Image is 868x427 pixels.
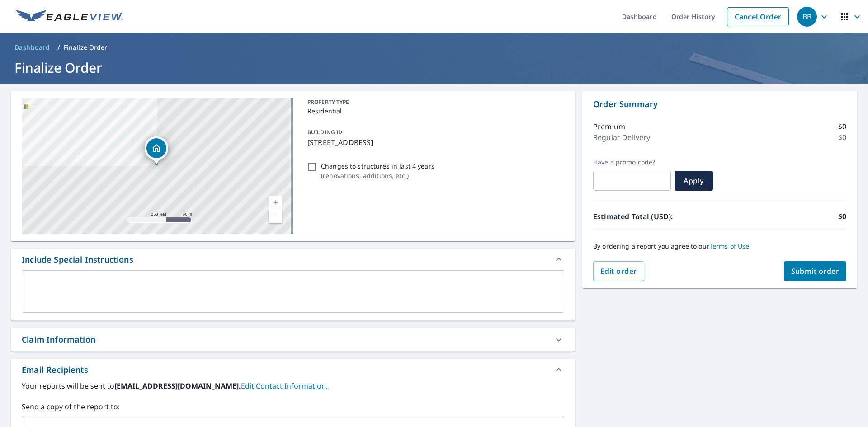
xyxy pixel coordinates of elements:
[57,42,60,53] li: /
[593,242,846,250] p: By ordering a report you agree to our
[11,40,857,55] nav: breadcrumb
[16,10,123,23] img: EV Logo
[593,261,644,281] button: Edit order
[791,266,840,276] span: Submit order
[797,7,817,27] div: BB
[593,132,650,143] p: Regular Delivery
[269,209,282,223] a: Current Level 17, Zoom Out
[593,98,846,110] p: Order Summary
[22,380,564,391] label: Your reports will be sent to
[784,261,847,281] button: Submit order
[145,136,168,164] div: Dropped pin, building 1, Residential property, 11136 W St Omaha, NE 68137
[11,359,575,380] div: Email Recipients
[593,121,625,132] p: Premium
[593,211,720,222] p: Estimated Total (USD):
[675,171,713,191] button: Apply
[321,171,434,180] p: ( renovations, additions, etc. )
[269,196,282,209] a: Current Level 17, Zoom In
[838,132,846,143] p: $0
[64,43,108,52] p: Finalize Order
[838,211,846,222] p: $0
[838,121,846,132] p: $0
[14,43,50,52] span: Dashboard
[307,98,561,106] p: PROPERTY TYPE
[114,381,241,391] b: [EMAIL_ADDRESS][DOMAIN_NAME].
[22,364,88,376] div: Email Recipients
[11,328,575,351] div: Claim Information
[682,176,706,186] span: Apply
[593,158,671,166] label: Have a promo code?
[11,58,857,77] h1: Finalize Order
[22,401,564,412] label: Send a copy of the report to:
[307,128,342,136] p: BUILDING ID
[321,161,434,171] p: Changes to structures in last 4 years
[22,253,133,266] div: Include Special Instructions
[11,40,54,55] a: Dashboard
[241,381,328,391] a: EditContactInfo
[11,249,575,270] div: Include Special Instructions
[22,333,95,346] div: Claim Information
[727,7,789,26] a: Cancel Order
[307,106,561,116] p: Residential
[600,266,637,276] span: Edit order
[709,242,750,250] a: Terms of Use
[307,137,561,148] p: [STREET_ADDRESS]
